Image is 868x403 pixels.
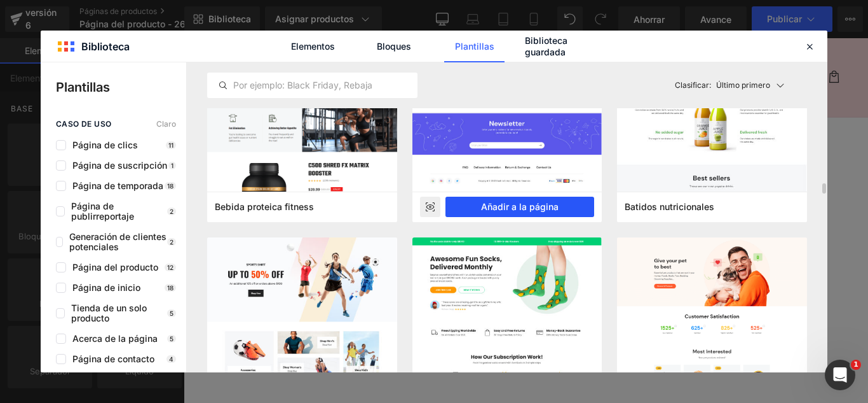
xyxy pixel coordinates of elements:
input: Por ejemplo: Black Friday, Rebajas,... [208,78,417,93]
font: Título predeterminado [407,215,516,227]
font: Catálogo [71,37,112,48]
img: Exclusiva Perú [318,5,445,81]
font: Contacto [127,37,168,48]
font: Inicio [32,37,55,48]
font: S/. 99.00 [580,157,623,169]
font: Tienda de un solo producto [71,302,147,323]
font: 18 [167,284,173,292]
font: 1 [171,162,173,169]
font: Plantillas [455,41,494,52]
font: 1 [853,360,858,369]
font: caso de uso [56,119,111,129]
font: Claro [156,119,176,129]
button: Clasificar:Último primero [670,73,808,98]
font: 4 [169,355,173,363]
a: Contacto [119,29,176,56]
font: Plantillas [56,80,110,95]
font: Bloques [377,41,411,52]
font: Página de clics [72,139,138,150]
font: 11 [168,141,173,149]
span: Batidos nutricionales [625,201,714,213]
font: S/. 165.00 [524,157,573,169]
font: Página de publirreportaje [71,201,134,222]
font: Batidos nutricionales [625,201,714,212]
font: Añadir a la página [481,201,559,212]
font: Bebida proteica fitness [215,201,314,212]
font: 5 [170,309,173,317]
font: Página de temporada [72,180,163,191]
a: SORBETE [544,134,603,149]
a: Catálogo [63,29,120,56]
font: Último primero [716,80,770,90]
font: Clasificar: [675,80,711,90]
font: Página de inicio [72,282,140,293]
img: SORBETE [88,127,303,343]
font: Página de contacto [72,353,154,364]
summary: Búsqueda [661,29,689,57]
a: Inicio [24,29,63,56]
font: 2 [170,238,173,246]
button: Añadir a la cesta [509,292,639,323]
font: Generación de clientes potenciales [69,231,166,252]
font: Biblioteca guardada [525,35,567,57]
font: Acerca de la página [72,333,158,344]
font: SORBETE [544,132,603,150]
font: Página del producto [72,262,158,272]
div: Avance [420,197,440,217]
font: 5 [170,335,173,343]
font: Cantidad [550,244,597,257]
font: Añadir a la cesta [528,300,620,313]
font: Título [394,192,420,204]
font: Página de suscripción [72,160,167,171]
button: Añadir a la página [445,197,595,217]
iframe: Chat en vivo de Intercom [825,360,855,390]
font: 12 [167,264,173,271]
font: Elementos [291,41,335,52]
span: Bebida proteica fitness [215,201,314,213]
font: 18 [167,182,173,190]
font: 2 [170,208,173,215]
